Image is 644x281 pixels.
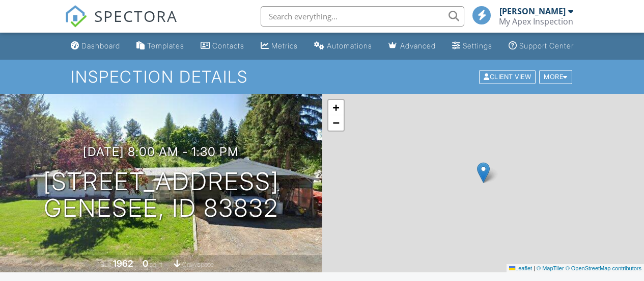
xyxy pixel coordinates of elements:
div: Advanced [400,41,436,50]
h1: [STREET_ADDRESS] Genesee, ID 83832 [43,168,279,222]
h3: [DATE] 8:00 am - 1:30 pm [83,145,239,159]
h1: Inspection Details [71,68,573,86]
a: Contacts [197,37,248,56]
a: Automations (Basic) [310,37,376,56]
img: Marker [477,162,490,183]
div: My Apex Inspection [499,16,573,27]
span: | [534,265,535,271]
div: 1962 [113,258,133,269]
a: Settings [448,37,496,56]
a: Advanced [384,37,440,56]
span: crawlspace [182,261,214,268]
input: Search everything... [261,6,464,27]
a: Leaflet [509,265,532,271]
span: − [332,116,339,129]
div: Contacts [212,41,244,50]
a: Zoom out [328,115,344,131]
a: Client View [478,72,538,80]
a: © OpenStreetMap contributors [566,265,641,271]
a: Dashboard [67,37,124,56]
a: Templates [132,37,188,56]
a: © MapTiler [537,265,564,271]
div: More [539,70,572,84]
div: Dashboard [81,41,120,50]
a: Support Center [505,37,578,56]
span: SPECTORA [94,5,178,27]
span: sq. ft. [150,261,164,268]
span: + [332,101,339,114]
div: Client View [479,70,536,84]
img: The Best Home Inspection Software - Spectora [65,5,87,28]
div: Automations [327,41,372,50]
div: Templates [147,41,184,50]
div: Support Center [519,41,574,50]
div: Settings [463,41,492,50]
span: Built [100,261,111,268]
a: SPECTORA [65,14,178,35]
div: [PERSON_NAME] [499,6,566,16]
div: Metrics [271,41,298,50]
a: Metrics [257,37,302,56]
div: 0 [143,258,148,269]
a: Zoom in [328,100,344,115]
